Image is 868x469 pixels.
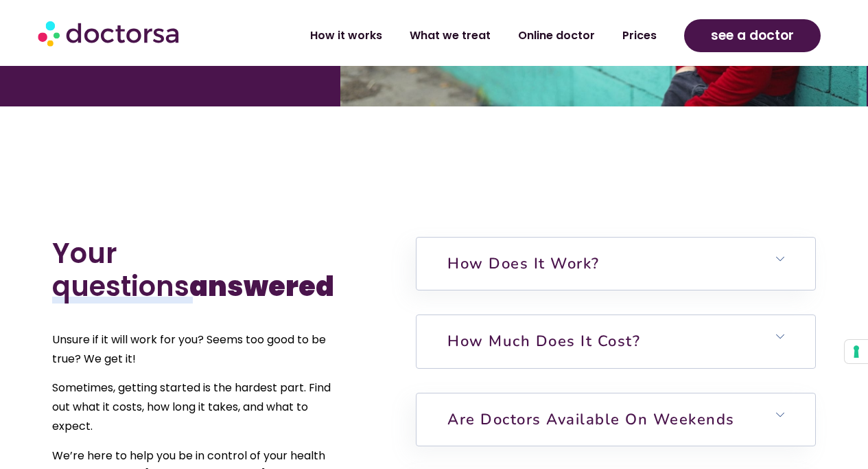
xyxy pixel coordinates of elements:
[296,20,396,52] a: How it works
[447,409,735,430] a: Are doctors available on weekends
[52,237,340,303] h2: Your questions
[233,20,671,52] nav: Menu
[609,20,670,52] a: Prices
[417,393,815,446] h6: Are doctors available on weekends
[447,331,640,352] a: How much does it cost?
[417,238,815,290] h6: How does it work?
[447,253,600,274] a: How does it work?
[845,340,868,363] button: Your consent preferences for tracking technologies
[52,330,340,369] p: Unsure if it will work for you? Seems too good to be true? We get it!
[417,315,815,367] h6: How much does it cost?
[504,20,609,52] a: Online doctor
[189,267,334,306] b: answered
[52,378,340,436] p: Sometimes, getting started is the hardest part. Find out what it costs, how long it takes, and wh...
[711,25,794,47] span: see a doctor
[684,19,821,52] a: see a doctor
[396,20,504,52] a: What we treat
